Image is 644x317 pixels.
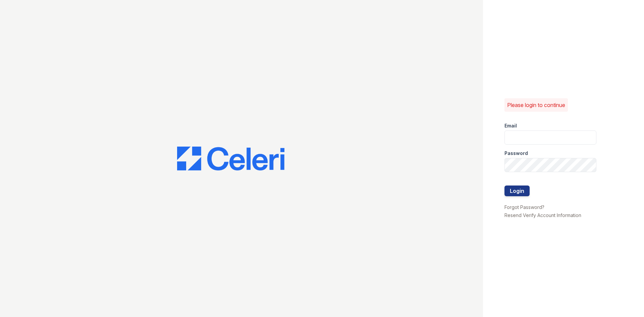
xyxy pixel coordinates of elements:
label: Email [504,122,517,129]
p: Please login to continue [507,101,565,109]
a: Forgot Password? [504,204,544,210]
a: Resend Verify Account Information [504,212,581,218]
button: Login [504,186,530,196]
label: Password [504,150,528,157]
img: CE_Logo_Blue-a8612792a0a2168367f1c8372b55b34899dd931a85d93a1a3d3e32e68fde9ad4.png [177,147,284,171]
